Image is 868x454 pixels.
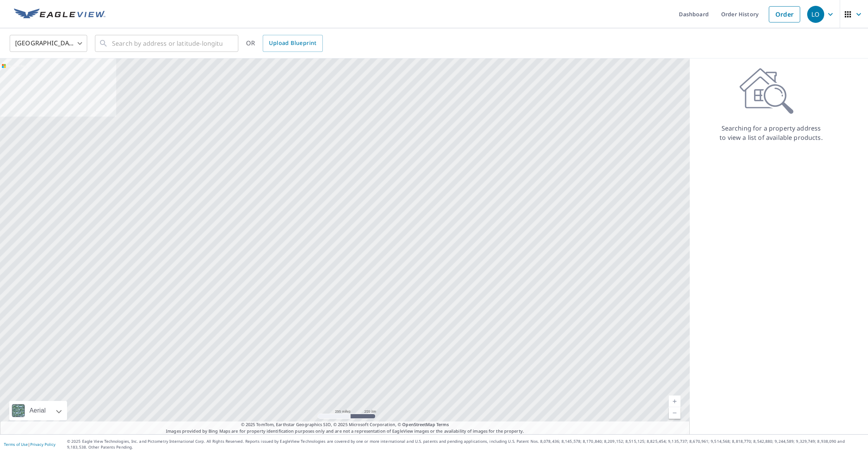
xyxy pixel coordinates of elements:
a: Order [769,6,800,22]
span: © 2025 TomTom, Earthstar Geographics SIO, © 2025 Microsoft Corporation, © [241,421,449,428]
img: EV Logo [14,9,105,20]
a: Current Level 5, Zoom In [669,396,680,407]
p: Searching for a property address to view a list of available products. [719,124,823,142]
div: [GEOGRAPHIC_DATA] [10,33,87,54]
span: Upload Blueprint [269,38,316,48]
input: Search by address or latitude-longitude [112,33,222,54]
div: Aerial [9,401,67,420]
a: Upload Blueprint [263,35,322,52]
div: LO [807,6,824,23]
a: Current Level 5, Zoom Out [669,407,680,419]
a: Terms [436,421,449,427]
p: | [4,442,55,447]
div: OR [246,35,323,52]
p: © 2025 Eagle View Technologies, Inc. and Pictometry International Corp. All Rights Reserved. Repo... [67,439,864,450]
div: Aerial [27,401,48,420]
a: Terms of Use [4,442,28,447]
a: Privacy Policy [30,442,55,447]
a: OpenStreetMap [402,421,435,427]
